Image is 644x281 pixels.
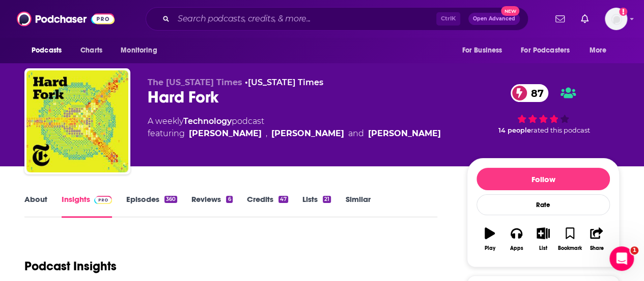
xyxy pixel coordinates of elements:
[590,43,607,58] span: More
[498,126,531,134] span: 14 people
[164,196,177,203] div: 360
[248,78,323,87] a: [US_STATE] Times
[183,116,232,126] a: Technology
[582,41,620,60] button: open menu
[348,127,364,140] span: and
[345,194,370,218] a: Similar
[148,127,441,140] span: featuring
[148,115,441,140] div: A weekly podcast
[609,246,634,271] iframe: Intercom live chat
[477,194,610,215] div: Rate
[26,70,128,172] img: Hard Fork
[605,8,627,30] img: User Profile
[32,43,62,58] span: Podcasts
[521,43,570,58] span: For Podcasters
[191,194,232,218] a: Reviews6
[278,196,288,203] div: 47
[245,78,323,87] span: •
[62,194,112,218] a: InsightsPodchaser Pro
[146,7,528,31] div: Search podcasts, credits, & more...
[619,8,627,16] svg: Add a profile image
[189,127,262,140] a: Kara Swisher
[148,78,242,87] span: The [US_STATE] Times
[521,84,549,102] span: 87
[24,259,117,274] h1: Podcast Insights
[468,13,520,25] button: Open AdvancedNew
[531,126,590,134] span: rated this podcast
[94,196,112,204] img: Podchaser Pro
[473,16,515,21] span: Open Advanced
[17,9,115,29] img: Podchaser - Follow, Share and Rate Podcasts
[511,84,549,102] a: 87
[583,221,610,258] button: Share
[74,41,108,60] a: Charts
[80,43,102,58] span: Charts
[551,10,569,28] a: Show notifications dropdown
[530,221,556,258] button: List
[462,43,502,58] span: For Business
[368,127,441,140] div: [PERSON_NAME]
[121,43,157,58] span: Monitoring
[577,10,593,28] a: Show notifications dropdown
[510,245,523,251] div: Apps
[605,8,627,30] button: Show profile menu
[467,78,620,141] div: 87 14 peoplerated this podcast
[514,41,584,60] button: open menu
[501,6,519,16] span: New
[114,41,170,60] button: open menu
[247,194,288,218] a: Credits47
[24,41,75,60] button: open menu
[539,245,547,251] div: List
[323,196,331,203] div: 21
[436,12,460,25] span: Ctrl K
[266,127,267,140] span: ,
[271,127,344,140] a: Kevin Roose
[302,194,331,218] a: Lists21
[24,194,47,218] a: About
[558,245,582,251] div: Bookmark
[485,245,495,251] div: Play
[477,168,610,190] button: Follow
[126,194,177,218] a: Episodes360
[556,221,583,258] button: Bookmark
[226,196,232,203] div: 6
[477,221,503,258] button: Play
[605,8,627,30] span: Logged in as crenshawcomms
[630,246,638,254] span: 1
[455,41,515,60] button: open menu
[503,221,529,258] button: Apps
[174,11,436,27] input: Search podcasts, credits, & more...
[590,245,603,251] div: Share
